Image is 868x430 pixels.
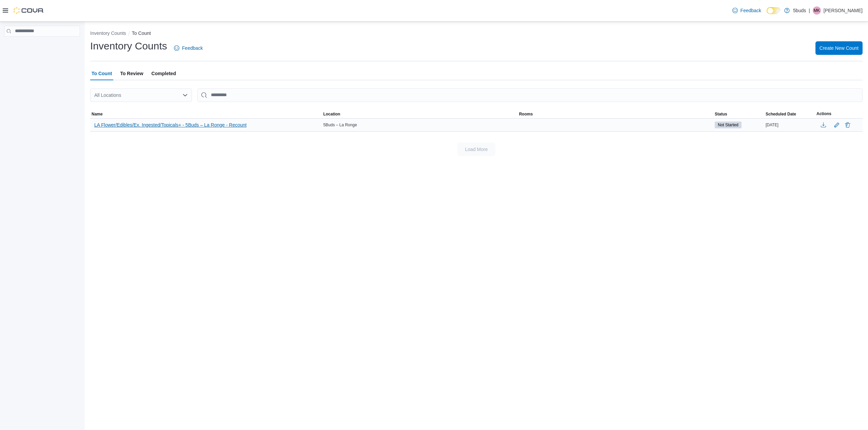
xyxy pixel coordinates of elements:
span: Rooms [519,111,533,117]
button: Rooms [518,110,713,118]
div: [DATE] [764,121,815,129]
button: Load More [457,143,495,156]
a: Feedback [171,41,205,55]
button: Name [90,110,322,118]
input: This is a search bar. After typing your query, hit enter to filter the results lower in the page. [197,88,863,102]
p: | [809,6,810,15]
button: To Count [132,30,151,36]
span: To Review [120,67,143,80]
button: Inventory Counts [90,30,126,36]
h1: Inventory Counts [90,39,167,53]
button: Location [322,110,517,118]
span: Name [92,111,103,117]
span: 5Buds – La Ronge [323,122,357,128]
button: Status [713,110,764,118]
button: Edit count details [833,120,841,130]
a: Feedback [730,4,764,17]
span: LA Flower/Edibles/Ex. Ingested/Topicals+ - 5Buds – La Ronge - Recount [94,122,246,128]
button: Delete [844,121,852,129]
span: Scheduled Date [766,111,796,117]
input: Dark Mode [767,7,781,14]
p: 5buds [793,6,806,15]
span: Not Started [718,122,738,128]
span: Load More [465,146,488,153]
span: MK [814,6,820,15]
img: Cova [14,7,44,14]
span: Not Started [715,122,742,128]
span: Location [323,111,340,117]
span: Dark Mode [767,14,767,15]
span: To Count [92,67,112,80]
nav: Complex example [4,38,80,54]
button: Open list of options [182,92,188,98]
button: Scheduled Date [764,110,815,118]
nav: An example of EuiBreadcrumbs [90,30,863,38]
span: Status [715,111,727,117]
span: Completed [152,67,176,80]
div: Morgan Kinahan [813,6,821,15]
span: Actions [816,111,831,116]
span: Feedback [741,7,761,14]
p: [PERSON_NAME] [824,6,863,15]
button: Create New Count [815,41,863,55]
span: Create New Count [820,45,859,51]
button: LA Flower/Edibles/Ex. Ingested/Topicals+ - 5Buds – La Ronge - Recount [92,120,249,130]
span: Feedback [182,45,203,51]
